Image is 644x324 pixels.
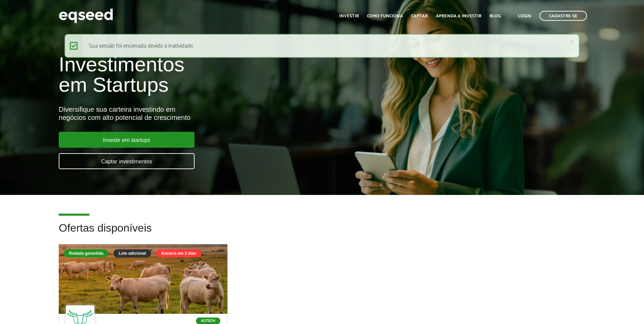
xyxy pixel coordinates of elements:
[367,14,403,18] a: Como funciona
[65,34,580,58] div: Sua sessão foi encerrada devido a inatividade.
[59,7,113,25] img: EqSeed
[411,14,428,18] a: Captar
[59,54,371,95] h1: Investimentos em Startups
[64,249,108,257] div: Rodada garantida
[59,222,585,244] h2: Ofertas disponíveis
[339,14,359,18] a: Investir
[113,249,151,257] div: Lote adicional
[436,14,481,18] a: Aprenda a investir
[570,38,574,45] a: ×
[59,105,371,122] div: Diversifique sua carteira investindo em negócios com alto potencial de crescimento
[156,249,201,257] div: Encerra em 2 dias
[59,153,195,169] a: Captar investimentos
[518,14,531,18] a: Login
[490,14,501,18] a: Blog
[59,132,195,148] a: Investir em startups
[539,11,587,21] a: Cadastre-se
